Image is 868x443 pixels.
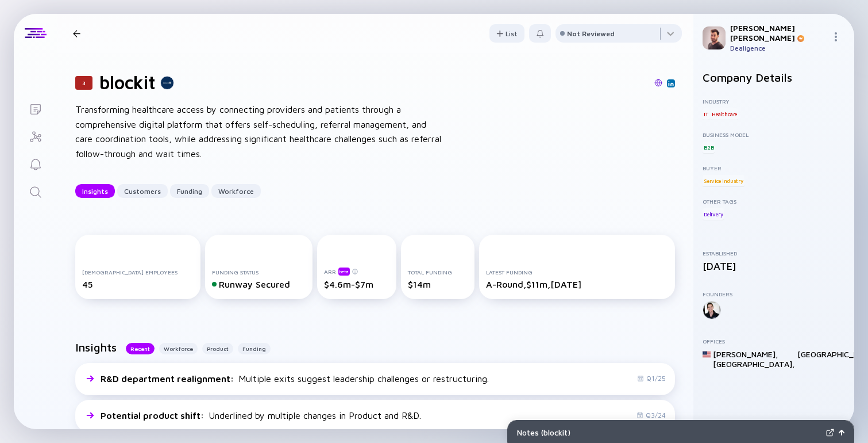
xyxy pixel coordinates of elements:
[159,343,198,354] button: Workforce
[517,427,821,437] div: Notes ( blockit )
[489,25,524,43] div: List
[826,429,834,437] img: Expand Notes
[703,71,845,84] h2: Company Details
[703,338,845,345] div: Offices
[730,23,827,43] div: [PERSON_NAME] [PERSON_NAME]
[703,198,845,205] div: Other Tags
[75,341,117,354] h2: Insights
[703,108,709,120] div: IT
[567,29,615,38] div: Not Reviewed
[637,374,666,383] div: Q1/25
[126,343,155,354] button: Recent
[486,279,668,289] div: A-Round, $11m, [DATE]
[75,184,115,198] button: Insights
[703,142,715,153] div: B2B
[713,349,795,369] div: [PERSON_NAME], [GEOGRAPHIC_DATA] ,
[489,24,524,43] button: List
[211,182,261,200] div: Workforce
[408,279,468,289] div: $14m
[75,182,115,200] div: Insights
[101,373,489,384] div: Multiple exits suggest leadership challenges or restructuring.
[703,250,845,257] div: Established
[170,184,209,198] button: Funding
[486,269,668,276] div: Latest Funding
[703,175,744,186] div: Service Industry
[211,184,261,198] button: Workforce
[703,291,845,297] div: Founders
[636,411,666,419] div: Q3/24
[338,268,350,276] div: beta
[668,81,674,86] img: blockit Linkedin Page
[101,373,236,384] span: R&D department realignment :
[703,26,726,49] img: Gil Profile Picture
[831,32,840,41] img: Menu
[117,182,168,200] div: Customers
[238,343,271,354] button: Funding
[82,279,194,289] div: 45
[703,350,711,358] img: United States Flag
[14,122,57,150] a: Investor Map
[703,165,845,171] div: Buyer
[324,267,389,276] div: ARR
[324,279,389,289] div: $4.6m-$7m
[82,269,194,276] div: [DEMOGRAPHIC_DATA] Employees
[408,269,468,276] div: Total Funding
[839,430,844,436] img: Open Notes
[101,410,206,421] span: Potential product shift :
[14,94,57,122] a: Lists
[711,108,738,120] div: Healthcare
[730,44,827,52] div: Dealigence
[654,79,662,87] img: blockit Website
[117,184,168,198] button: Customers
[14,150,57,177] a: Reminders
[170,182,209,200] div: Funding
[212,279,306,289] div: Runway Secured
[202,343,233,354] button: Product
[75,76,92,90] div: 3
[14,177,57,205] a: Search
[703,131,845,138] div: Business Model
[703,260,845,272] div: [DATE]
[703,98,845,105] div: Industry
[703,208,724,220] div: Delivery
[99,71,156,93] h1: blockit
[75,102,443,161] div: Transforming healthcare access by connecting providers and patients through a comprehensive digit...
[212,269,306,276] div: Funding Status
[101,410,421,421] div: Underlined by multiple changes in Product and R&D.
